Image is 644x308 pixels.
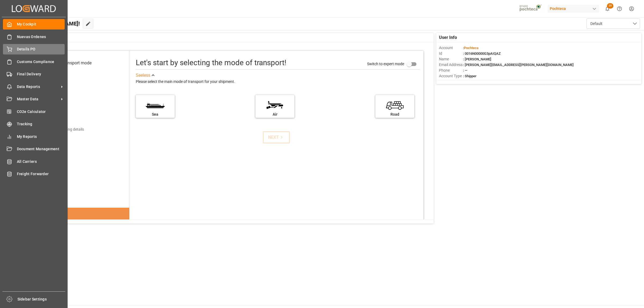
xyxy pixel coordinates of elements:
[3,56,65,67] a: Customs Compliance
[548,5,599,13] div: Pochteca
[601,3,613,15] button: show 20 new notifications
[17,109,65,115] span: CO2e Calculator
[3,156,65,167] a: All Carriers
[17,171,65,177] span: Freight Forwarder
[17,96,59,102] span: Master Data
[17,46,65,52] span: Details PO
[463,74,477,78] span: : Shipper
[17,134,65,140] span: My Reports
[439,56,463,62] span: Name
[464,46,478,50] span: Pochteca
[3,144,65,154] a: Document Management
[463,63,574,67] span: : [PERSON_NAME][EMAIL_ADDRESS][PERSON_NAME][DOMAIN_NAME]
[136,57,286,68] div: Let's start by selecting the mode of transport!
[439,34,457,41] span: User Info
[17,34,65,40] span: Nuevas Ordenes
[439,73,463,79] span: Account Type
[463,68,467,72] span: : —
[258,112,292,117] div: Air
[17,296,65,302] span: Sidebar Settings
[17,71,65,77] span: Final Delivery
[607,3,613,9] span: 20
[17,21,65,27] span: My Cockpit
[268,134,284,141] div: NEXT
[138,112,172,117] div: Sea
[439,62,463,68] span: Email Address
[17,146,65,152] span: Document Management
[463,46,478,50] span: :
[3,19,65,30] a: My Cockpit
[50,60,92,66] div: Select transport mode
[463,57,491,61] span: : [PERSON_NAME]
[136,79,420,85] div: Please select the main mode of transport for your shipment.
[439,51,463,56] span: Id
[548,3,601,14] button: Pochteca
[518,4,544,13] img: pochtecaImg.jpg_1689854062.jpg
[586,19,640,29] button: open menu
[17,84,59,90] span: Data Reports
[590,21,602,27] span: Default
[439,68,463,73] span: Phone
[263,131,290,143] button: NEXT
[463,52,501,56] span: : 0016N00000G3pAIQAZ
[613,3,625,15] button: Help Center
[17,121,65,127] span: Tracking
[3,44,65,54] a: Details PO
[50,127,84,132] div: Add shipping details
[17,159,65,164] span: All Carriers
[136,72,150,79] div: See less
[439,45,463,51] span: Account
[3,169,65,179] a: Freight Forwarder
[3,119,65,129] a: Tracking
[367,62,404,66] span: Switch to expert mode
[3,131,65,142] a: My Reports
[3,106,65,117] a: CO2e Calculator
[3,31,65,42] a: Nuevas Ordenes
[3,69,65,79] a: Final Delivery
[17,59,65,65] span: Customs Compliance
[378,112,412,117] div: Road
